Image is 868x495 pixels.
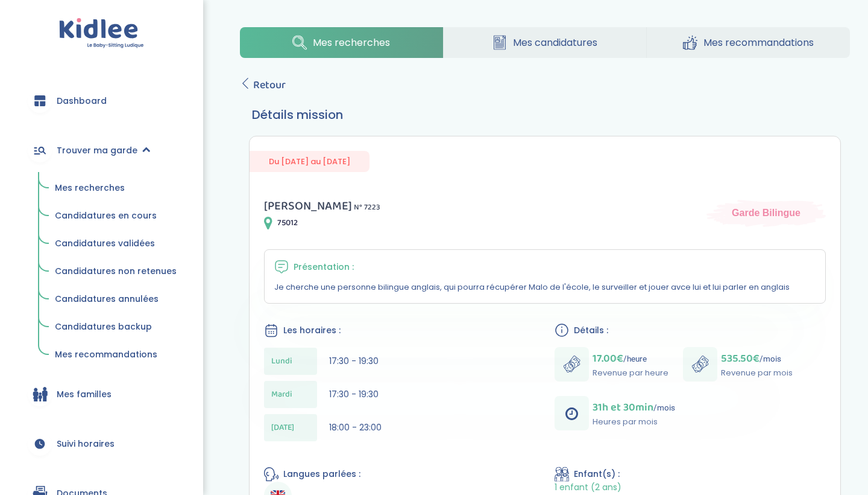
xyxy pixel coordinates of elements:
[593,367,668,379] p: Revenue par heure
[55,209,157,222] span: Candidatures en cours
[46,177,185,200] a: Mes recherches
[18,372,185,416] a: Mes familles
[555,482,621,493] span: 1 enfant (2 ans)
[444,27,646,58] a: Mes candidatures
[354,201,380,214] span: N° 7223
[271,355,292,368] span: Lundi
[271,388,292,401] span: Mardi
[593,399,653,416] span: 31h et 30min
[329,388,379,400] span: 17:30 - 19:30
[593,416,675,428] p: Heures par mois
[647,27,850,58] a: Mes recommandations
[274,281,816,293] p: Je cherche une personne bilingue anglais, qui pourra récupérer Malo de l'école, le surveiller et ...
[55,237,155,249] span: Candidatures validées
[313,35,390,50] span: Mes recherches
[55,265,177,277] span: Candidatures non retenues
[252,106,838,124] h3: Détails mission
[283,468,360,481] span: Langues parlées :
[59,18,144,49] img: logo.svg
[18,129,185,172] a: Trouver ma garde
[264,196,352,216] span: [PERSON_NAME]
[46,288,185,311] a: Candidatures annulées
[593,350,623,367] span: 17.00€
[46,232,185,255] a: Candidatures validées
[593,350,668,367] p: /heure
[55,182,125,194] span: Mes recherches
[294,261,354,273] span: Présentation :
[57,95,107,107] span: Dashboard
[250,151,370,172] span: Du [DATE] au [DATE]
[574,324,608,337] span: Détails :
[46,260,185,283] a: Candidatures non retenues
[57,388,112,401] span: Mes familles
[57,438,115,450] span: Suivi horaires
[721,350,793,367] p: /mois
[55,348,157,360] span: Mes recommandations
[283,324,341,337] span: Les horaires :
[271,421,294,434] span: [DATE]
[574,468,620,481] span: Enfant(s) :
[46,205,185,228] a: Candidatures en cours
[329,355,379,367] span: 17:30 - 19:30
[703,35,814,50] span: Mes recommandations
[57,144,137,157] span: Trouver ma garde
[18,422,185,465] a: Suivi horaires
[46,316,185,339] a: Candidatures backup
[240,77,286,94] a: Retour
[240,27,442,58] a: Mes recherches
[277,217,298,229] span: 75012
[55,293,159,305] span: Candidatures annulées
[593,399,675,416] p: /mois
[732,206,800,220] span: Garde Bilingue
[55,321,152,333] span: Candidatures backup
[721,367,793,379] p: Revenue par mois
[46,343,185,366] a: Mes recommandations
[329,421,382,433] span: 18:00 - 23:00
[253,77,286,94] span: Retour
[513,35,597,50] span: Mes candidatures
[18,79,185,123] a: Dashboard
[721,350,759,367] span: 535.50€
